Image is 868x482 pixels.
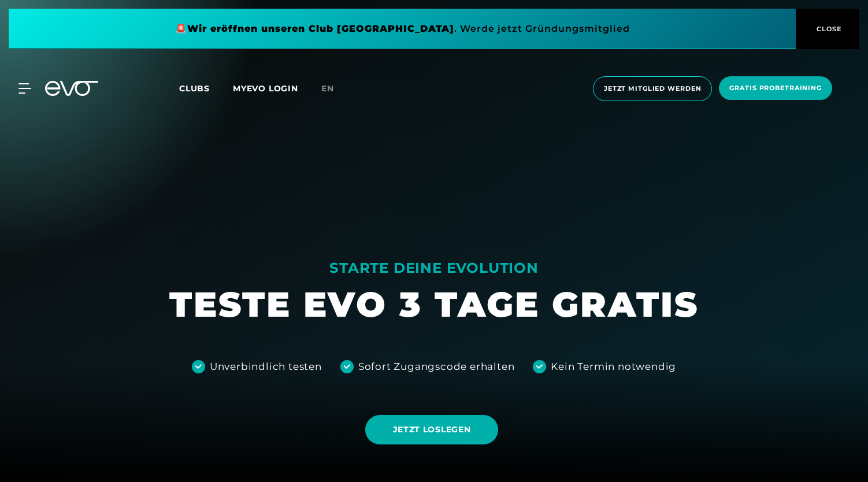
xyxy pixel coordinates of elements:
[814,24,842,34] span: CLOSE
[179,83,233,94] a: Clubs
[715,76,836,101] a: Gratis Probetraining
[179,83,210,94] span: Clubs
[551,359,676,375] div: Kein Termin notwendig
[358,359,515,375] div: Sofort Zugangscode erhalten
[233,83,298,94] a: MYEVO LOGIN
[729,83,822,93] span: Gratis Probetraining
[321,83,334,94] span: en
[321,82,348,95] a: en
[393,424,471,436] span: JETZT LOSLEGEN
[169,282,699,327] h1: TESTE EVO 3 TAGE GRATIS
[210,359,322,375] div: Unverbindlich testen
[589,76,715,101] a: Jetzt Mitglied werden
[796,9,859,49] button: CLOSE
[604,84,701,94] span: Jetzt Mitglied werden
[169,259,699,277] div: STARTE DEINE EVOLUTION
